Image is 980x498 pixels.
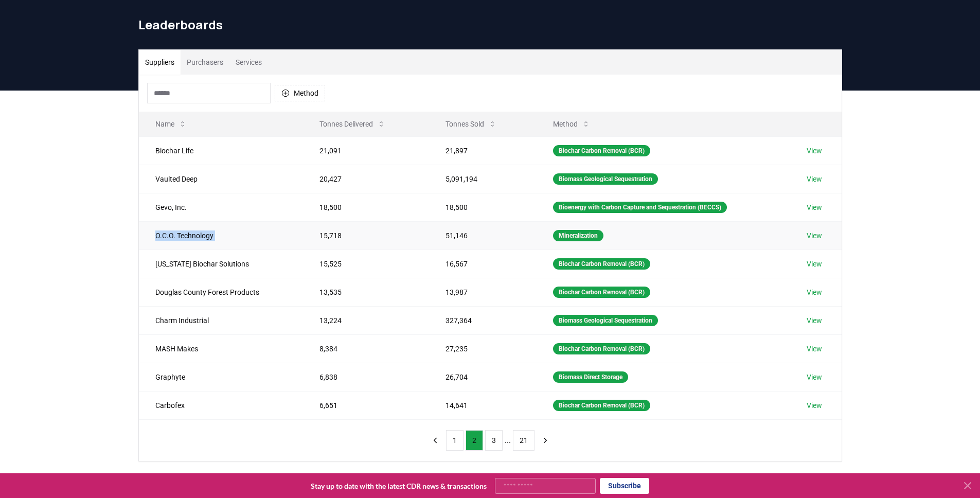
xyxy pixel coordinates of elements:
[139,306,303,334] td: Charm Industrial
[303,391,429,419] td: 6,651
[429,278,536,306] td: 13,987
[553,315,658,326] div: Biomass Geological Sequestration
[303,334,429,363] td: 8,384
[446,430,464,451] button: 1
[181,50,229,75] button: Purchasers
[485,430,503,451] button: 3
[303,306,429,334] td: 13,224
[303,136,429,165] td: 21,091
[303,165,429,193] td: 20,427
[553,173,658,185] div: Biomass Geological Sequestration
[275,85,325,101] button: Method
[139,221,303,250] td: O.C.O. Technology
[553,202,727,213] div: Bioenergy with Carbon Capture and Sequestration (BECCS)
[505,434,511,447] li: ...
[303,193,429,221] td: 18,500
[553,371,628,383] div: Biomass Direct Storage
[537,430,554,451] button: next page
[807,259,822,269] a: View
[807,372,822,382] a: View
[429,391,536,419] td: 14,641
[553,230,603,241] div: Mineralization
[139,193,303,221] td: Gevo, Inc.
[139,391,303,419] td: Carbofex
[553,343,650,354] div: Biochar Carbon Removal (BCR)
[553,400,650,411] div: Biochar Carbon Removal (BCR)
[807,400,822,411] a: View
[429,193,536,221] td: 18,500
[429,306,536,334] td: 327,364
[807,315,822,326] a: View
[139,165,303,193] td: Vaulted Deep
[553,145,650,156] div: Biochar Carbon Removal (BCR)
[807,146,822,156] a: View
[513,430,534,451] button: 21
[139,363,303,391] td: Graphyte
[545,114,598,134] button: Method
[429,136,536,165] td: 21,897
[303,363,429,391] td: 6,838
[138,16,842,33] h1: Leaderboards
[429,363,536,391] td: 26,704
[147,114,195,134] button: Name
[553,287,650,298] div: Biochar Carbon Removal (BCR)
[303,250,429,278] td: 15,525
[807,344,822,354] a: View
[807,202,822,212] a: View
[807,287,822,297] a: View
[311,114,394,134] button: Tonnes Delivered
[139,334,303,363] td: MASH Makes
[139,278,303,306] td: Douglas County Forest Products
[303,221,429,250] td: 15,718
[807,174,822,184] a: View
[466,430,483,451] button: 2
[429,221,536,250] td: 51,146
[429,334,536,363] td: 27,235
[229,50,268,75] button: Services
[429,165,536,193] td: 5,091,194
[303,278,429,306] td: 13,535
[553,258,650,270] div: Biochar Carbon Removal (BCR)
[426,430,444,451] button: previous page
[139,250,303,278] td: [US_STATE] Biochar Solutions
[807,230,822,241] a: View
[429,250,536,278] td: 16,567
[139,50,181,75] button: Suppliers
[437,114,505,134] button: Tonnes Sold
[139,136,303,165] td: Biochar Life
